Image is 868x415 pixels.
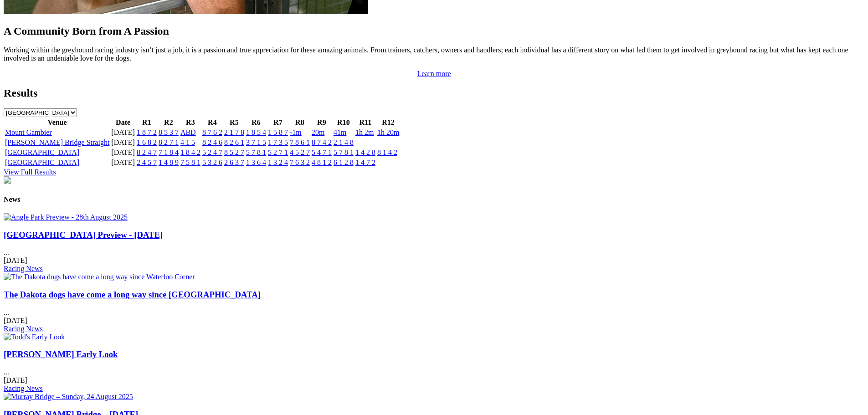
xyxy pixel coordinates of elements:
[312,149,332,156] a: 5 4 7 1
[4,384,43,392] a: Racing News
[333,118,354,127] th: R10
[355,118,376,127] th: R11
[290,159,310,166] a: 7 6 3 2
[111,138,135,147] td: [DATE]
[355,159,375,166] a: 1 4 7 2
[159,149,179,156] a: 7 1 8 4
[4,230,864,273] div: ...
[268,128,288,136] a: 1 5 8 7
[4,213,128,221] img: Angle Park Preview - 28th August 2025
[267,118,288,127] th: R7
[5,128,52,136] a: Mount Gambier
[111,158,135,167] td: [DATE]
[377,118,400,127] th: R12
[224,128,244,136] a: 2 1 7 8
[180,138,195,146] a: 4 1 5
[224,149,244,156] a: 8 5 2 7
[5,159,79,166] a: [GEOGRAPHIC_DATA]
[137,128,157,136] a: 1 8 7 2
[4,87,864,99] h2: Results
[4,349,118,359] a: [PERSON_NAME] Early Look
[312,159,332,166] a: 4 8 1 2
[202,128,222,136] a: 8 7 6 2
[224,138,244,146] a: 8 2 6 1
[159,128,179,136] a: 8 5 3 7
[334,138,354,146] a: 2 1 4 8
[4,317,27,324] span: [DATE]
[312,128,324,136] a: 20m
[289,118,310,127] th: R8
[4,333,65,341] img: Todd's Early Look
[4,273,195,281] img: The Dakota dogs have come a long way since Waterloo Corner
[290,138,310,146] a: 7 8 6 1
[111,128,135,137] td: [DATE]
[246,118,267,127] th: R6
[4,230,163,240] a: [GEOGRAPHIC_DATA] Preview - [DATE]
[180,118,201,127] th: R3
[4,376,27,384] span: [DATE]
[4,325,43,333] a: Racing News
[137,138,157,146] a: 1 6 8 2
[268,149,288,156] a: 5 2 7 1
[311,118,332,127] th: R9
[355,149,375,156] a: 1 4 2 8
[224,159,244,166] a: 2 6 3 7
[377,149,397,156] a: 8 1 4 2
[4,256,27,264] span: [DATE]
[4,25,864,37] h2: A Community Born from A Passion
[312,138,332,146] a: 8 7 4 2
[4,168,56,176] a: View Full Results
[4,349,864,393] div: ...
[290,149,310,156] a: 4 5 2 7
[4,176,11,184] img: chasers_homepage.jpg
[180,149,200,156] a: 1 8 4 2
[4,46,864,62] p: Working within the greyhound racing industry isn’t just a job, it is a passion and true appreciat...
[355,128,374,136] a: 1h 2m
[417,70,451,77] a: Learn more
[5,138,109,146] a: [PERSON_NAME] Bridge Straight
[202,118,223,127] th: R4
[4,290,864,333] div: ...
[5,118,110,127] th: Venue
[5,149,79,156] a: [GEOGRAPHIC_DATA]
[202,149,222,156] a: 5 2 4 7
[4,393,133,401] img: Murray Bridge – Sunday, 24 August 2025
[246,159,266,166] a: 1 3 6 4
[202,138,222,146] a: 8 2 4 6
[246,149,266,156] a: 5 7 8 1
[268,159,288,166] a: 1 3 2 4
[202,159,222,166] a: 5 3 2 6
[137,149,157,156] a: 8 2 4 7
[4,290,261,299] a: The Dakota dogs have come a long way since [GEOGRAPHIC_DATA]
[334,159,354,166] a: 6 1 2 8
[137,159,157,166] a: 2 4 5 7
[246,138,266,146] a: 3 7 1 5
[180,159,200,166] a: 7 5 8 1
[159,138,179,146] a: 8 2 7 1
[246,128,266,136] a: 1 8 5 4
[158,118,179,127] th: R2
[136,118,157,127] th: R1
[4,195,864,204] h4: News
[334,149,354,156] a: 5 7 8 1
[111,118,135,127] th: Date
[290,128,302,136] a: -1m
[268,138,288,146] a: 1 7 3 5
[377,128,399,136] a: 1h 20m
[111,148,135,157] td: [DATE]
[334,128,346,136] a: 41m
[180,128,196,136] a: ABD
[224,118,245,127] th: R5
[159,159,179,166] a: 1 4 8 9
[4,265,43,272] a: Racing News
